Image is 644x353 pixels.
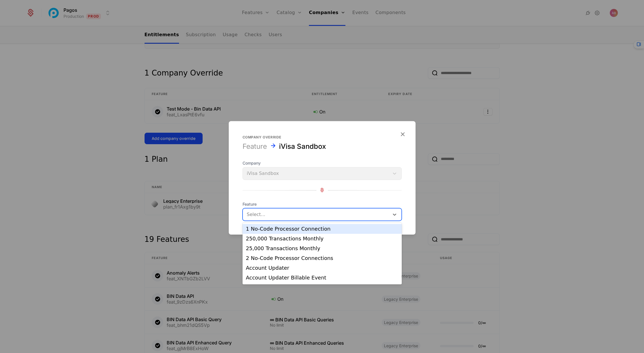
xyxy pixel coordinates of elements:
[246,246,398,251] div: 25,000 Transactions Monthly
[243,160,402,166] span: Company
[246,265,398,271] div: Account Updater
[246,226,398,232] div: 1 No-Code Processor Connection
[246,275,398,280] div: Account Updater Billable Event
[279,142,326,151] div: iVisa Sandbox
[243,142,267,151] div: Feature
[243,135,402,139] div: Company override
[246,256,398,261] div: 2 No-Code Processor Connections
[246,236,398,241] div: 250,000 Transactions Monthly
[243,201,402,207] span: Feature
